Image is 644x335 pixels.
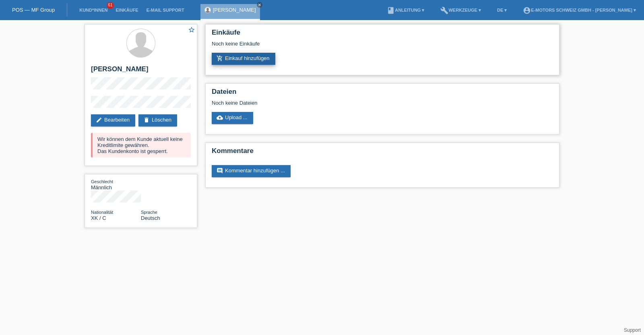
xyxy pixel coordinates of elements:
[383,8,428,12] a: bookAnleitung ▾
[91,133,191,157] div: Wir können dem Kunde aktuell keine Kreditlimite gewähren. Das Kundenkonto ist gesperrt.
[258,3,262,7] i: close
[217,114,223,121] i: cloud_upload
[91,215,106,221] span: Kosovo / C / 18.05.1994
[624,327,641,333] a: Support
[212,112,253,124] a: cloud_uploadUpload ...
[91,114,135,126] a: editBearbeiten
[213,7,256,13] a: [PERSON_NAME]
[387,6,395,14] i: book
[91,179,113,184] span: Geschlecht
[519,8,640,12] a: account_circleE-Motors Schweiz GmbH - [PERSON_NAME] ▾
[107,2,114,9] span: 61
[141,215,160,221] span: Deutsch
[440,6,448,14] i: build
[212,53,275,65] a: add_shopping_cartEinkauf hinzufügen
[212,41,553,53] div: Noch keine Einkäufe
[188,26,195,35] a: star_border
[111,8,142,12] a: Einkäufe
[257,2,262,8] a: close
[217,167,223,174] i: comment
[91,210,113,215] span: Nationalität
[212,147,553,159] h2: Kommentare
[142,8,188,12] a: E-Mail Support
[141,210,157,215] span: Sprache
[212,29,553,41] h2: Einkäufe
[212,88,553,100] h2: Dateien
[212,165,291,177] a: commentKommentar hinzufügen ...
[143,117,150,123] i: delete
[493,8,511,12] a: DE ▾
[91,178,141,190] div: Männlich
[96,117,102,123] i: edit
[138,114,177,126] a: deleteLöschen
[436,8,485,12] a: buildWerkzeuge ▾
[217,55,223,62] i: add_shopping_cart
[523,6,531,14] i: account_circle
[75,8,111,12] a: Kund*innen
[91,65,191,77] h2: [PERSON_NAME]
[188,26,195,33] i: star_border
[212,100,458,106] div: Noch keine Dateien
[12,7,55,13] a: POS — MF Group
